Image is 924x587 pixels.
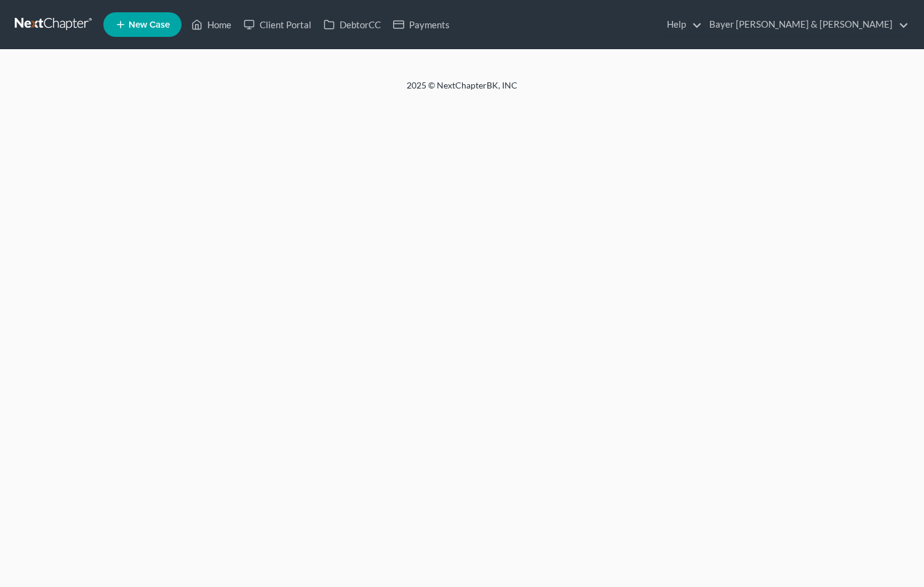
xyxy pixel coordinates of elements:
new-legal-case-button: New Case [103,12,181,37]
a: Bayer [PERSON_NAME] & [PERSON_NAME] [703,14,909,36]
div: 2025 © NextChapterBK, INC [111,79,813,101]
a: Payments [387,14,456,36]
a: Home [185,14,237,36]
a: Help [661,14,702,36]
a: Client Portal [237,14,317,36]
a: DebtorCC [317,14,387,36]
